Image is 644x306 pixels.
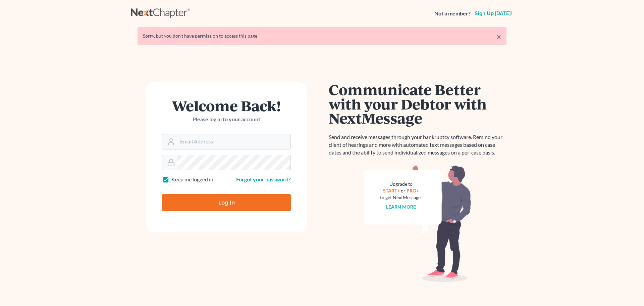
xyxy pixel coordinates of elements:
a: Sign up [DATE]! [473,11,513,16]
p: Please log in to your account [162,116,291,123]
a: START+ [383,188,400,193]
h1: Welcome Back! [162,98,291,113]
label: Keep me logged in [171,176,213,183]
p: Send and receive messages through your bankruptcy software. Remind your client of hearings and mo... [329,133,506,157]
strong: Not a member? [434,10,471,17]
div: Upgrade to [380,181,422,187]
a: Forgot your password? [236,176,291,182]
input: Log In [162,194,291,211]
span: or [401,188,406,193]
a: PRO+ [407,188,419,193]
a: × [496,33,501,41]
img: nextmessage_bg-59042aed3d76b12b5cd301f8e5b87938c9018125f34e5fa2b7a6b67550977c72.svg [364,165,471,282]
div: to get NextMessage. [380,194,422,201]
h1: Communicate Better with your Debtor with NextMessage [329,82,506,125]
div: Sorry, but you don't have permission to access this page [143,33,501,39]
input: Email Address [177,134,290,149]
a: Learn more [386,204,416,210]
